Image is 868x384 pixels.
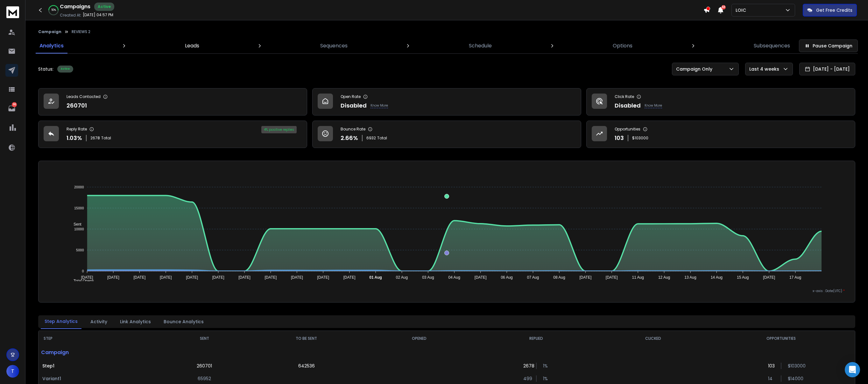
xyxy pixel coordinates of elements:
[788,363,794,369] p: $ 103000
[749,66,782,72] p: Last 4 weeks
[816,7,852,13] p: Get Free Credits
[39,346,161,359] p: Campaign
[5,102,18,115] a: 96
[133,275,145,280] tspan: [DATE]
[101,136,111,141] span: Total
[317,275,329,280] tspan: [DATE]
[74,185,84,189] tspan: 20000
[185,42,199,50] p: Leads
[606,275,618,280] tspan: [DATE]
[711,275,723,280] tspan: 14 Aug
[768,363,774,369] p: 103
[51,8,56,12] p: 50 %
[613,42,632,50] p: Options
[615,127,640,132] p: Opportunities
[341,101,367,110] p: Disabled
[370,103,388,108] p: Know More
[316,38,351,53] a: Sequences
[523,375,530,382] p: 499
[803,4,857,17] button: Get Free Credits
[83,12,113,17] p: [DATE] 04:57 PM
[645,103,662,108] p: Know More
[750,38,794,53] a: Subsequences
[74,227,84,231] tspan: 10000
[90,136,100,141] span: 2678
[67,94,101,99] p: Leads Contacted
[312,121,581,148] a: Bounce Rate2.66%6932Total
[615,94,634,99] p: Click Rate
[181,38,203,53] a: Leads
[60,13,81,18] p: Created At:
[49,289,845,293] p: x-axis : Date(UTC)
[632,275,644,280] tspan: 11 Aug
[72,29,90,34] p: REVIEWS 2
[768,375,774,382] p: 14
[341,94,361,99] p: Open Rate
[247,331,365,346] th: TO BE SENT
[67,134,82,143] p: 1.03 %
[36,38,67,53] a: Analytics
[377,136,387,141] span: Total
[609,38,636,53] a: Options
[107,275,119,280] tspan: [DATE]
[39,42,64,50] p: Analytics
[369,275,382,280] tspan: 01 Aug
[160,275,172,280] tspan: [DATE]
[82,269,84,273] tspan: 0
[754,42,790,50] p: Subsequences
[67,101,87,110] p: 260701
[473,331,600,346] th: REPLIED
[6,365,19,378] button: T
[845,362,860,377] div: Open Intercom Messenger
[523,363,530,369] p: 2678
[265,275,277,280] tspan: [DATE]
[366,136,376,141] span: 6932
[12,102,17,107] p: 96
[632,136,648,141] p: $ 103000
[320,42,348,50] p: Sequences
[658,275,670,280] tspan: 12 Aug
[76,248,84,252] tspan: 5000
[341,127,365,132] p: Bounce Rate
[763,275,775,280] tspan: [DATE]
[676,66,715,72] p: Campaign Only
[298,363,315,369] p: 642536
[38,88,307,115] a: Leads Contacted260701
[38,29,61,34] button: Campaign
[81,275,93,280] tspan: [DATE]
[69,279,94,283] span: Total Opens
[69,222,81,227] span: Sent
[789,275,801,280] tspan: 17 Aug
[38,66,53,72] p: Status:
[685,275,696,280] tspan: 13 Aug
[586,121,855,148] a: Opportunities103$103000
[736,7,749,13] p: LOIC
[799,63,855,75] button: [DATE] - [DATE]
[42,363,158,369] p: Step 1
[707,331,855,346] th: OPPORTUNITIES
[116,315,155,329] button: Link Analytics
[737,275,749,280] tspan: 15 Aug
[615,101,641,110] p: Disabled
[238,275,251,280] tspan: [DATE]
[543,375,549,382] p: 1 %
[60,3,90,10] h1: Campaigns
[615,134,624,143] p: 103
[186,275,198,280] tspan: [DATE]
[788,375,794,382] p: $ 14000
[39,331,161,346] th: STEP
[41,314,81,329] button: Step Analytics
[422,275,434,280] tspan: 03 Aug
[343,275,356,280] tspan: [DATE]
[57,66,73,73] div: Active
[38,121,307,148] a: Reply Rate1.03%2678Total4% positive replies
[67,127,87,132] p: Reply Rate
[543,363,549,369] p: 1 %
[553,275,565,280] tspan: 08 Aug
[161,331,247,346] th: SENT
[501,275,512,280] tspan: 06 Aug
[799,39,858,52] button: Pause Campaign
[160,315,208,329] button: Bounce Analytics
